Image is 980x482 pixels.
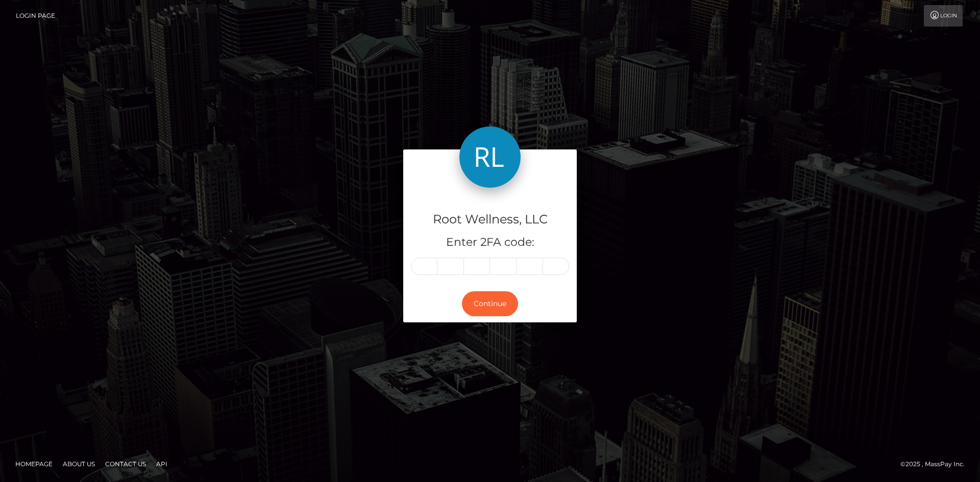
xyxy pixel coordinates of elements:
[924,5,963,27] a: Login
[152,456,171,472] a: API
[462,291,518,316] button: Continue
[59,456,99,472] a: About Us
[411,211,569,229] h4: Root Wellness, LLC
[411,235,569,250] h5: Enter 2FA code:
[101,456,150,472] a: Contact Us
[16,5,55,27] a: Login Page
[11,456,57,472] a: Homepage
[900,459,972,470] div: © 2025 , MassPay Inc.
[459,126,521,188] img: Root Wellness, LLC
